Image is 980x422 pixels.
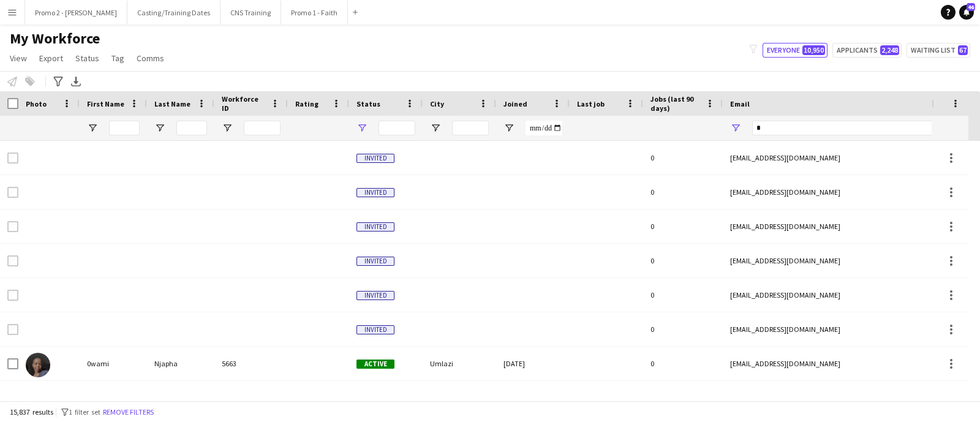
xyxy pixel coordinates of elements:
span: Comms [137,53,164,64]
span: 10,950 [802,45,825,55]
button: Waiting list67 [907,43,970,58]
button: Casting/Training Dates [127,1,221,24]
span: My Workforce [10,29,100,48]
span: 67 [958,45,968,55]
a: Export [34,50,68,66]
span: Status [75,53,99,64]
div: [DATE] [496,347,570,380]
button: Open Filter Menu [154,122,165,134]
div: [EMAIL_ADDRESS][DOMAIN_NAME] [723,381,968,415]
input: Row Selection is disabled for this row (unchecked) [7,324,18,335]
span: Status [356,99,380,108]
span: Photo [26,99,47,108]
div: 0 [643,244,723,277]
div: 0 [643,381,723,415]
input: Row Selection is disabled for this row (unchecked) [7,290,18,301]
span: Active [356,360,394,369]
button: Open Filter Menu [222,122,233,134]
div: [EMAIL_ADDRESS][DOMAIN_NAME] [723,244,968,277]
input: Row Selection is disabled for this row (unchecked) [7,187,18,198]
input: First Name Filter Input [109,121,140,135]
input: Last Name Filter Input [176,121,207,135]
span: Invited [356,325,394,334]
button: CNS Training [221,1,281,24]
button: Open Filter Menu [356,122,367,134]
button: Open Filter Menu [503,122,514,134]
span: Invited [356,291,394,300]
input: Row Selection is disabled for this row (unchecked) [7,221,18,232]
div: 0 [643,278,723,312]
span: Invited [356,154,394,163]
div: 0 [643,312,723,346]
span: Last Name [154,99,190,108]
input: Email Filter Input [752,121,960,135]
span: 2,248 [880,45,899,55]
div: [EMAIL_ADDRESS][DOMAIN_NAME] [723,347,968,380]
button: Applicants2,248 [832,43,902,58]
div: [EMAIL_ADDRESS][DOMAIN_NAME] [723,312,968,346]
div: Umlazi [423,347,496,380]
span: View [10,53,27,64]
input: City Filter Input [452,121,489,135]
div: 0wami [80,347,147,380]
div: 11097 [214,381,288,415]
button: Open Filter Menu [87,122,98,134]
div: Njapha [147,347,214,380]
span: Workforce ID [222,94,266,113]
div: 5663 [214,347,288,380]
div: A [80,381,147,415]
input: Status Filter Input [379,121,415,135]
span: Invited [356,222,394,232]
button: Remove filters [100,405,156,419]
a: Status [70,50,104,66]
div: Mngadi [147,381,214,415]
span: Tag [111,53,124,64]
span: Last job [577,99,605,108]
input: Workforce ID Filter Input [244,121,281,135]
span: Invited [356,257,394,266]
img: 0wami Njapha [26,353,50,377]
input: Row Selection is disabled for this row (unchecked) [7,255,18,266]
div: 0 [643,209,723,243]
input: Row Selection is disabled for this row (unchecked) [7,153,18,164]
span: Jobs (last 90 days) [650,94,701,113]
a: View [5,50,32,66]
button: Promo 1 - Faith [281,1,348,24]
span: Email [730,99,750,108]
div: [DATE] [496,381,570,415]
div: [EMAIL_ADDRESS][DOMAIN_NAME] [723,141,968,175]
span: First Name [87,99,124,108]
app-action-btn: Advanced filters [51,74,66,89]
span: Rating [295,99,318,108]
div: [EMAIL_ADDRESS][DOMAIN_NAME] [723,209,968,243]
div: [EMAIL_ADDRESS][DOMAIN_NAME] [723,175,968,209]
div: 0 [643,141,723,175]
a: Tag [107,50,129,66]
span: 46 [967,3,975,11]
app-action-btn: Export XLSX [69,74,83,89]
button: Open Filter Menu [430,122,441,134]
span: Joined [503,99,527,108]
div: 0 [643,175,723,209]
div: [EMAIL_ADDRESS][DOMAIN_NAME] [723,278,968,312]
span: City [430,99,444,108]
button: Open Filter Menu [730,122,741,134]
button: Promo 2 - [PERSON_NAME] [25,1,127,24]
a: Comms [132,50,169,66]
span: Export [39,53,63,64]
a: 46 [959,5,974,20]
span: Invited [356,188,394,197]
div: 0 [643,347,723,380]
button: Everyone10,950 [763,43,827,58]
span: 1 filter set [69,407,100,416]
input: Joined Filter Input [526,121,562,135]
